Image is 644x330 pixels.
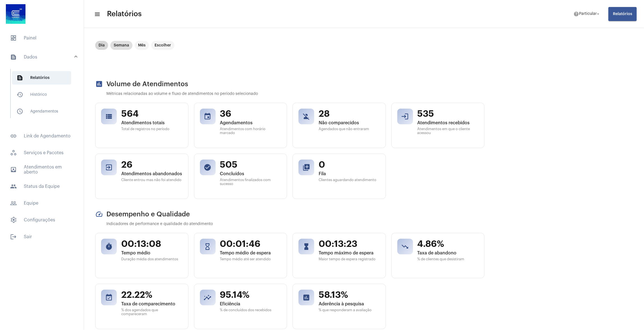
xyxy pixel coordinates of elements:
[121,257,183,261] span: Duração média dos atendimentos
[417,109,479,119] span: 535
[4,3,27,25] img: d4669ae0-8c07-2337-4f67-34b0df7f5ae4.jpeg
[220,251,281,256] span: Tempo médio de espera
[319,308,380,312] span: % que responderam a avaliação
[105,113,113,120] mat-icon: view_list
[220,301,281,306] span: Eficiência
[95,210,103,218] mat-icon: speed
[220,127,281,135] span: Atendimentos com horário marcado
[220,171,281,176] span: Concluídos
[596,11,601,17] mat-icon: arrow_drop_down
[121,239,183,249] span: 00:13:08
[106,92,484,96] p: Métricas relacionadas ao volume e fluxo de atendimentos no período selecionado
[613,12,632,16] span: Relatórios
[302,243,310,251] mat-icon: hourglass_full
[319,257,380,261] span: Maior tempo de espera registrado
[204,294,212,301] mat-icon: insights
[10,35,17,41] span: sidenav icon
[105,163,113,171] mat-icon: exit_to_app
[417,120,479,125] span: Atendimentos recebidos
[94,11,100,18] mat-icon: sidenav icon
[10,217,17,223] span: sidenav icon
[95,80,484,88] h2: Volume de Atendimentos
[579,12,597,16] span: Particular
[302,113,310,120] mat-icon: person_off
[319,109,380,119] span: 28
[121,120,183,125] span: Atendimentos totais
[401,113,409,120] mat-icon: login
[417,257,479,261] span: % de clientes que desistiram
[204,113,212,120] mat-icon: event
[6,163,78,176] span: Atendimentos em aberto
[106,222,484,226] p: Indicadores de performance e qualidade do atendimento
[10,54,75,60] mat-panel-title: Dados
[417,127,479,135] span: Atendimentos em que o cliente acessou
[220,109,281,119] span: 36
[220,290,281,300] span: 95.14%
[220,239,281,249] span: 00:01:46
[12,71,71,85] span: Relatórios
[220,178,281,186] span: Atendimentos finalizados com sucesso
[319,290,380,300] span: 58.13%
[121,160,183,170] span: 26
[608,7,637,21] button: Relatórios
[220,308,281,312] span: % de concluídos dos recebidos
[121,178,183,182] span: Cliente entrou mas não foi atendido
[6,230,78,244] span: Sair
[105,294,113,301] mat-icon: event_available
[121,251,183,256] span: Tempo médio
[319,239,380,249] span: 00:13:23
[6,196,78,210] span: Equipe
[573,11,579,17] mat-icon: help
[302,294,310,301] mat-icon: poll
[3,66,84,126] div: sidenav iconDados
[220,160,281,170] span: 505
[6,146,78,160] span: Serviços e Pacotes
[121,171,183,176] span: Atendimentos abandonados
[10,54,17,60] mat-icon: sidenav icon
[95,80,103,88] mat-icon: assessment
[105,243,113,251] mat-icon: timer
[220,120,281,125] span: Agendamentos
[319,127,380,131] span: Agendados que não entraram
[10,183,17,190] mat-icon: sidenav icon
[220,257,281,261] span: Tempo médio até ser atendido
[319,120,380,125] span: Não comparecidos
[10,133,17,139] mat-icon: sidenav icon
[121,301,183,306] span: Taxa de comparecimento
[319,160,380,170] span: 0
[110,41,132,50] mat-chip: Semana
[319,178,380,182] span: Clientes aguardando atendimento
[204,243,212,251] mat-icon: hourglass_empty
[3,48,84,66] mat-expansion-panel-header: sidenav iconDados
[121,290,183,300] span: 22.22%
[6,31,78,45] span: Painel
[10,149,17,156] span: sidenav icon
[319,301,380,306] span: Aderência à pesquisa
[319,171,380,176] span: Fila
[121,308,183,316] span: % dos agendados que compareceram
[570,8,604,20] button: Particular
[107,10,142,18] span: Relatórios
[121,127,183,131] span: Total de registros no período
[17,108,23,115] mat-icon: sidenav icon
[95,41,108,50] mat-chip: Dia
[151,41,174,50] mat-chip: Escolher
[121,109,183,119] span: 564
[10,166,17,173] mat-icon: sidenav icon
[12,105,71,118] span: Agendamentos
[204,163,212,171] mat-icon: check_circle
[6,129,78,143] span: Link de Agendamento
[135,41,149,50] mat-chip: Mês
[6,180,78,193] span: Status da Equipe
[417,251,479,256] span: Taxa de abandono
[10,200,17,207] mat-icon: sidenav icon
[401,243,409,251] mat-icon: trending_down
[95,210,484,218] h2: Desempenho e Qualidade
[12,88,71,101] span: Histórico
[17,74,23,81] mat-icon: sidenav icon
[6,213,78,227] span: Configurações
[417,239,479,249] span: 4.86%
[17,91,23,98] mat-icon: sidenav icon
[319,251,380,256] span: Tempo máximo de espera
[10,233,17,240] mat-icon: sidenav icon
